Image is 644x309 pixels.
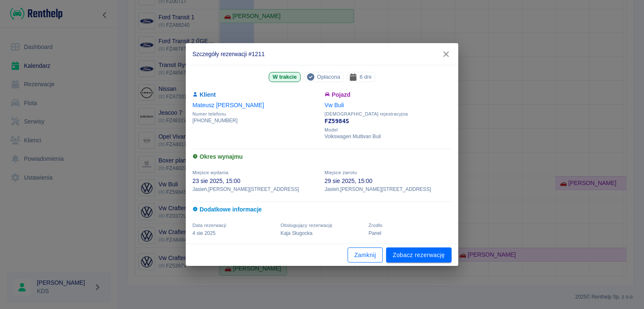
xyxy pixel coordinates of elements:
[192,185,319,193] p: Jasień , [PERSON_NAME][STREET_ADDRESS]
[369,229,452,237] p: Panel
[192,223,226,228] span: Data rezerwacji
[325,170,357,175] span: Miejsce zwrotu
[280,223,332,228] span: Obsługujący rezerwację
[369,223,382,228] span: Żrodło
[325,185,452,193] p: Jasień , [PERSON_NAME][STREET_ADDRESS]
[325,127,452,133] span: Model
[356,72,375,81] span: 6 dni
[314,72,343,81] span: Opłacona
[192,229,275,237] p: 4 sie 2025
[280,229,364,237] p: Kaja Sługocka
[325,111,452,117] span: [DEMOGRAPHIC_DATA] rejestracyjna
[192,170,229,175] span: Miejsce wydania
[192,117,319,124] p: [PHONE_NUMBER]
[325,133,452,140] p: Volkswagen Multivan Buli
[192,90,319,99] h6: Klient
[348,247,383,263] button: Zamknij
[386,247,452,263] a: Zobacz rezerwację
[192,177,319,185] p: 23 sie 2025, 15:00
[186,43,458,65] h2: Szczegóły rezerwacji #1211
[192,111,319,117] span: Numer telefonu
[325,90,452,99] h6: Pojazd
[325,177,452,185] p: 29 sie 2025, 15:00
[192,152,452,161] h6: Okres wynajmu
[325,102,344,108] a: Vw Buli
[269,72,300,81] span: W trakcie
[192,102,264,108] a: Mateusz [PERSON_NAME]
[192,205,452,214] h6: Dodatkowe informacje
[325,117,452,126] p: FZ5984S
